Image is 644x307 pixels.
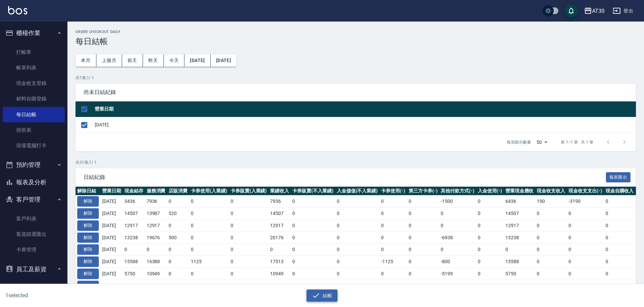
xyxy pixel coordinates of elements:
td: 0 [335,244,380,256]
td: 0 [291,268,335,280]
a: 卡券管理 [3,242,65,257]
td: 0 [567,208,604,220]
td: 16388 [145,256,167,268]
td: 0 [407,232,439,244]
td: 0 [189,208,229,220]
td: 0 [379,219,407,232]
td: 14507 [123,208,145,220]
button: 昨天 [143,54,164,67]
button: 客戶管理 [3,191,65,208]
td: 0 [123,244,145,256]
button: 解除 [77,196,99,207]
a: 打帳單 [3,44,65,60]
a: 排班表 [3,122,65,138]
button: 解除 [77,281,99,291]
td: 10949 [268,268,291,280]
th: 入金儲值(不入業績) [335,187,380,195]
td: 0 [604,268,636,280]
td: 0 [567,268,604,280]
td: 0 [535,280,567,292]
button: [DATE] [211,54,236,67]
button: 員工及薪資 [3,260,65,278]
td: 0 [476,219,504,232]
td: 0 [379,268,407,280]
td: 12917 [504,219,535,232]
td: 0 [476,232,504,244]
button: 報表及分析 [3,174,65,191]
td: 0 [535,208,567,220]
button: [DATE] [184,54,210,67]
td: 0 [229,232,269,244]
td: 12917 [145,219,167,232]
td: 15588 [504,256,535,268]
td: 0 [407,195,439,208]
a: 材料自購登錄 [3,91,65,106]
td: 0 [335,219,380,232]
td: 0 [567,232,604,244]
button: 解除 [77,269,99,279]
td: 13987 [145,208,167,220]
h2: Order checkout daily [76,30,636,34]
td: 10949 [145,268,167,280]
td: [DATE] [100,219,123,232]
td: 0 [379,208,407,220]
h3: 每日結帳 [76,37,636,46]
td: 0 [567,256,604,268]
td: 6436 [504,195,535,208]
td: 13238 [123,232,145,244]
td: -800 [439,256,476,268]
p: 第 1–1 筆 共 1 筆 [561,139,593,145]
td: 0 [229,208,269,220]
td: 0 [167,256,189,268]
td: 0 [439,244,476,256]
td: -1125 [379,256,407,268]
button: 上個月 [96,54,122,67]
td: 0 [335,280,380,292]
td: 0 [504,244,535,256]
td: 0 [407,268,439,280]
td: 14507 [268,208,291,220]
td: 0 [567,219,604,232]
td: 0 [476,244,504,256]
td: 7936 [145,195,167,208]
img: Logo [8,6,27,14]
th: 現金收支支出(-) [567,187,604,195]
td: 0 [407,208,439,220]
td: 0 [535,256,567,268]
td: -5199 [439,268,476,280]
td: 0 [604,244,636,256]
td: [DATE] [100,256,123,268]
td: 1125 [189,256,229,268]
td: 17513 [268,256,291,268]
td: 0 [291,219,335,232]
th: 其他付款方式(-) [439,187,476,195]
button: 結帳 [306,289,338,302]
button: 解除 [77,220,99,231]
td: 14507 [504,208,535,220]
a: 現金收支登錄 [3,75,65,91]
td: 0 [439,208,476,220]
td: [DATE] [100,244,123,256]
th: 業績收入 [268,187,291,195]
td: 0 [379,280,407,292]
td: 0 [268,244,291,256]
th: 卡券使用(-) [379,187,407,195]
button: 預約管理 [3,156,65,174]
td: 0 [604,232,636,244]
td: 15588 [123,256,145,268]
td: 10470 [504,280,535,292]
th: 卡券使用(入業績) [189,187,229,195]
td: [DATE] [100,195,123,208]
td: 0 [167,244,189,256]
td: 12917 [123,219,145,232]
button: 解除 [77,244,99,255]
td: 5750 [123,268,145,280]
td: 0 [335,232,380,244]
h6: 1 selected [5,291,160,300]
p: 共 1 筆, 1 / 1 [76,75,636,81]
th: 店販消費 [167,187,189,195]
td: 0 [291,244,335,256]
th: 營業現金應收 [504,187,535,195]
td: 0 [229,280,269,292]
div: 50 [534,133,550,151]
